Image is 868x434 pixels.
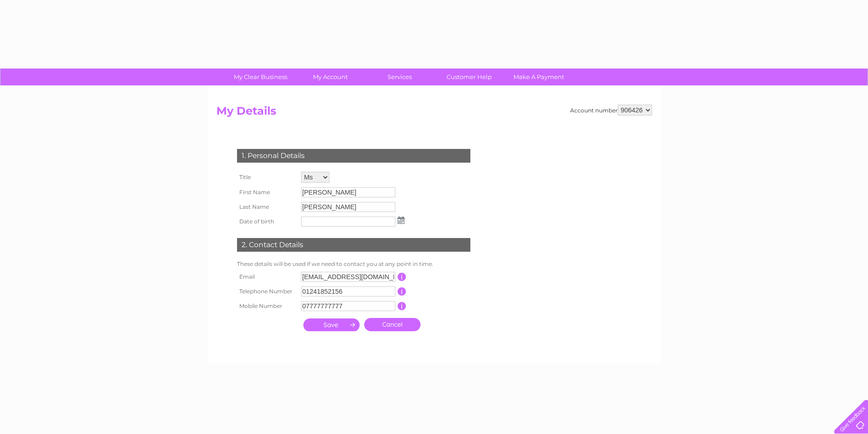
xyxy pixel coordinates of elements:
[235,185,299,200] th: First Name
[398,273,406,281] input: Information
[398,287,406,296] input: Information
[216,105,652,122] h2: My Details
[364,318,421,331] a: Cancel
[235,214,299,229] th: Date of birth
[292,69,368,85] a: My Account
[235,169,299,185] th: Title
[235,299,299,313] th: Mobile Number
[398,217,404,224] img: ...
[235,270,299,284] th: Email
[431,69,507,85] a: Customer Help
[237,238,470,252] div: 2. Contact Details
[570,105,652,116] div: Account number
[235,200,299,214] th: Last Name
[362,69,437,85] a: Services
[303,318,360,331] input: Submit
[223,69,298,85] a: My Clear Business
[235,284,299,299] th: Telephone Number
[237,149,470,163] div: 1. Personal Details
[501,69,577,85] a: Make A Payment
[398,302,406,310] input: Information
[235,259,473,270] td: These details will be used if we need to contact you at any point in time.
